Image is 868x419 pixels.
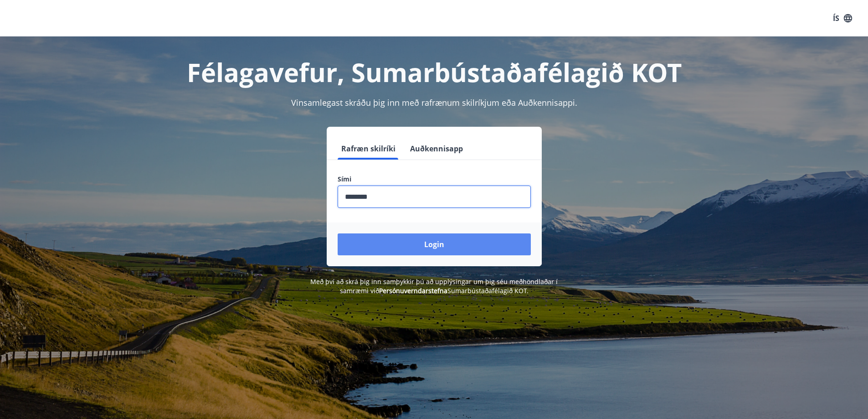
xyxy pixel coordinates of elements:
[310,277,558,295] span: Með því að skrá þig inn samþykkir þú að upplýsingar um þig séu meðhöndlaðar í samræmi við Sumarbú...
[338,233,531,255] button: Login
[338,175,531,184] label: Sími
[117,55,751,89] h1: Félagavefur, Sumarbústaðafélagið KOT
[406,138,467,160] button: Auðkennisapp
[338,138,399,160] button: Rafræn skilríki
[291,97,577,108] span: Vinsamlegast skráðu þig inn með rafrænum skilríkjum eða Auðkennisappi.
[379,286,447,295] a: Persónuverndarstefna
[828,10,857,26] button: ÍS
